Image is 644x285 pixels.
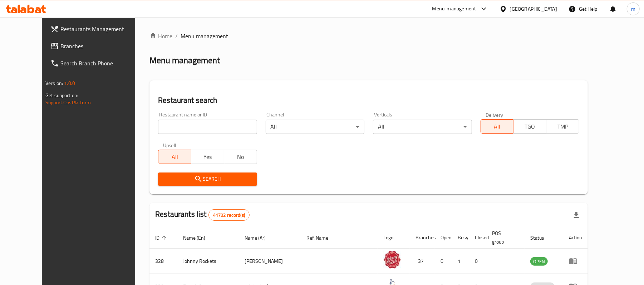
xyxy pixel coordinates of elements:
[516,121,544,132] span: TGO
[569,257,582,265] div: Menu
[224,150,257,164] button: No
[45,55,149,72] a: Search Branch Phone
[60,25,144,33] span: Restaurants Management
[45,79,63,88] span: Version:
[64,79,75,88] span: 1.0.0
[149,32,172,40] a: Home
[45,37,149,55] a: Branches
[149,32,588,40] nav: breadcrumb
[194,152,221,162] span: Yes
[484,121,511,132] span: All
[469,227,486,249] th: Closed
[481,119,514,134] button: All
[549,121,576,132] span: TMP
[164,175,251,184] span: Search
[191,150,224,164] button: Yes
[245,234,275,242] span: Name (Ar)
[227,152,254,162] span: No
[546,119,579,134] button: TMP
[208,209,250,221] div: Total records count
[155,209,250,221] h2: Restaurants list
[373,120,472,134] div: All
[383,251,401,269] img: Johnny Rockets
[177,249,239,274] td: Johnny Rockets
[45,20,149,37] a: Restaurants Management
[568,206,585,224] div: Export file
[469,249,486,274] td: 0
[239,249,301,274] td: [PERSON_NAME]
[158,150,191,164] button: All
[631,5,635,13] span: m
[435,249,452,274] td: 0
[530,257,548,266] span: OPEN
[161,152,188,162] span: All
[158,120,257,134] input: Search for restaurant name or ID..
[209,212,249,219] span: 41792 record(s)
[149,249,177,274] td: 328
[181,32,228,40] span: Menu management
[410,249,435,274] td: 37
[410,227,435,249] th: Branches
[183,234,215,242] span: Name (En)
[435,227,452,249] th: Open
[175,32,178,40] li: /
[149,55,220,66] h2: Menu management
[163,142,176,147] label: Upsell
[45,98,91,107] a: Support.OpsPlatform
[155,234,169,242] span: ID
[530,234,554,242] span: Status
[158,172,257,186] button: Search
[60,42,144,50] span: Branches
[513,119,546,134] button: TGO
[563,227,588,249] th: Action
[45,91,78,100] span: Get support on:
[60,59,144,67] span: Search Branch Phone
[432,5,476,13] div: Menu-management
[486,112,503,117] label: Delivery
[307,234,338,242] span: Ref. Name
[510,5,557,13] div: [GEOGRAPHIC_DATA]
[378,227,410,249] th: Logo
[492,229,516,246] span: POS group
[452,249,469,274] td: 1
[266,120,364,134] div: All
[158,95,579,106] h2: Restaurant search
[452,227,469,249] th: Busy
